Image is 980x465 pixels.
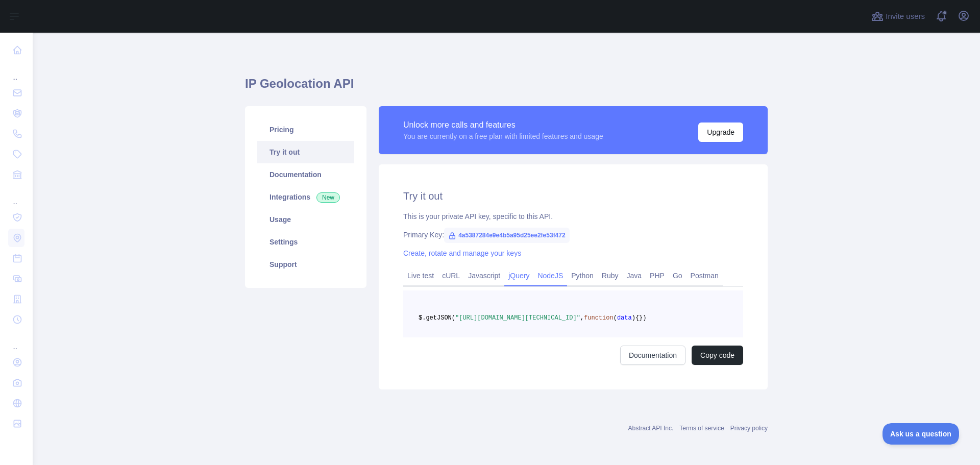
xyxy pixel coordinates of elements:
[257,163,354,186] a: Documentation
[533,267,567,284] a: NodeJS
[692,346,743,365] button: Copy code
[687,267,723,284] a: Postman
[257,253,354,276] a: Support
[646,267,669,284] a: PHP
[614,314,617,322] span: (
[257,118,354,141] a: Pricing
[444,228,570,243] span: 4a5387284e9e4b5a95d25ee2fe53f472
[403,230,743,240] div: Primary Key:
[567,267,598,284] a: Python
[584,314,614,322] span: function
[316,192,340,203] span: New
[403,119,603,131] div: Unlock more calls and features
[635,314,639,322] span: {
[730,425,768,432] a: Privacy policy
[679,425,724,432] a: Terms of service
[464,267,504,284] a: Javascript
[886,11,925,22] span: Invite users
[245,76,768,100] h1: IP Geolocation API
[620,346,685,365] a: Documentation
[438,267,464,284] a: cURL
[419,314,455,322] span: $.getJSON(
[257,141,354,163] a: Try it out
[257,208,354,231] a: Usage
[617,314,632,322] span: data
[403,211,743,222] div: This is your private API key, specific to this API.
[628,425,674,432] a: Abstract API Inc.
[403,189,743,203] h2: Try it out
[639,314,646,322] span: })
[8,186,24,206] div: ...
[598,267,623,284] a: Ruby
[8,331,24,351] div: ...
[632,314,635,322] span: )
[698,123,743,142] button: Upgrade
[455,314,580,322] span: "[URL][DOMAIN_NAME][TECHNICAL_ID]"
[504,267,533,284] a: jQuery
[257,186,354,208] a: Integrations New
[403,131,603,141] div: You are currently on a free plan with limited features and usage
[257,231,354,253] a: Settings
[883,423,960,445] iframe: Toggle Customer Support
[580,314,584,322] span: ,
[403,267,438,284] a: Live test
[8,61,24,82] div: ...
[403,249,521,257] a: Create, rotate and manage your keys
[623,267,646,284] a: Java
[869,8,927,25] button: Invite users
[669,267,687,284] a: Go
